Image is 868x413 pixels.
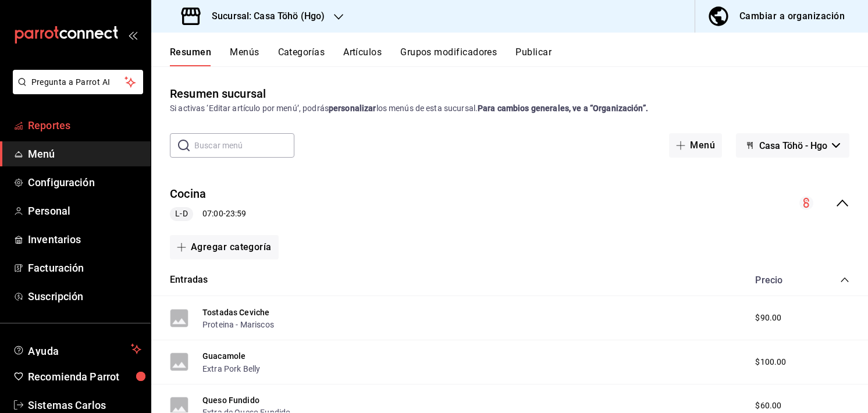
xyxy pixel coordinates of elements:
button: Agregar categoría [170,235,279,259]
button: Guacamole [202,350,246,362]
span: Personal [28,203,141,219]
div: Cambiar a organización [739,8,845,24]
div: 07:00 - 23:59 [170,207,246,221]
span: $60.00 [755,400,781,412]
button: Resumen [170,47,211,66]
a: Pregunta a Parrot AI [8,84,143,97]
strong: personalizar [329,104,376,113]
span: Pregunta a Parrot AI [31,76,125,88]
span: Reportes [28,118,141,133]
h3: Sucursal: Casa Töhö (Hgo) [202,9,325,23]
span: Recomienda Parrot [28,369,141,384]
button: Grupos modificadores [400,47,497,66]
span: Suscripción [28,289,141,304]
button: Casa Töhö - Hgo [736,133,849,158]
span: Casa Töhö - Hgo [759,140,827,151]
button: Pregunta a Parrot AI [13,70,143,94]
button: open_drawer_menu [128,30,137,40]
button: Menús [230,47,259,66]
button: collapse-category-row [840,275,849,284]
span: $100.00 [755,356,786,368]
button: Categorías [278,47,325,66]
span: L-D [170,208,192,220]
button: Queso Fundido [202,394,259,406]
button: Cocina [170,186,206,202]
div: Precio [744,275,818,286]
div: collapse-menu-row [151,176,868,230]
strong: Para cambios generales, ve a “Organización”. [478,104,648,113]
span: Ayuda [28,342,126,356]
button: Tostadas Ceviche [202,307,269,318]
div: Si activas ‘Editar artículo por menú’, podrás los menús de esta sucursal. [170,102,849,115]
button: Extra Pork Belly [202,363,260,375]
span: Inventarios [28,232,141,247]
input: Buscar menú [194,134,294,157]
button: Artículos [343,47,382,66]
button: Proteina - Mariscos [202,319,274,330]
span: $90.00 [755,312,781,324]
div: Resumen sucursal [170,85,266,102]
span: Facturación [28,260,141,276]
button: Menú [669,133,722,158]
span: Sistemas Carlos [28,397,141,413]
button: Entradas [170,273,208,287]
button: Publicar [515,47,552,66]
span: Configuración [28,175,141,190]
div: navigation tabs [170,47,868,66]
span: Menú [28,146,141,162]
